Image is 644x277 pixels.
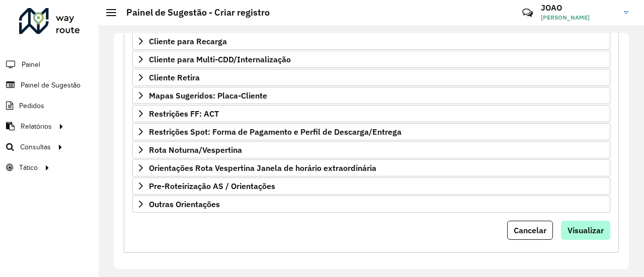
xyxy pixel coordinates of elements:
a: Orientações Rota Vespertina Janela de horário extraordinária [132,159,610,176]
span: Cancelar [514,225,546,235]
span: Tático [19,162,38,173]
span: Rota Noturna/Vespertina [149,146,242,154]
span: Cliente Retira [149,73,200,81]
a: Rota Noturna/Vespertina [132,141,610,158]
a: Outras Orientações [132,196,610,213]
a: Cliente para Multi-CDD/Internalização [132,51,610,68]
span: Consultas [20,142,51,152]
a: Mapas Sugeridos: Placa-Cliente [132,87,610,104]
a: Contato Rápido [517,2,538,24]
span: Restrições Spot: Forma de Pagamento e Perfil de Descarga/Entrega [149,128,401,136]
h2: Painel de Sugestão - Criar registro [116,7,270,18]
a: Pre-Roteirização AS / Orientações [132,177,610,195]
span: Relatórios [21,121,52,132]
a: Restrições FF: ACT [132,105,610,122]
span: Pedidos [19,101,44,111]
span: Painel [22,59,40,70]
span: Mapas Sugeridos: Placa-Cliente [149,91,267,100]
a: Restrições Spot: Forma de Pagamento e Perfil de Descarga/Entrega [132,123,610,140]
span: Orientações Rota Vespertina Janela de horário extraordinária [149,164,376,172]
button: Visualizar [561,221,610,240]
span: Visualizar [568,225,604,235]
h3: JOAO [541,3,616,13]
a: Cliente Retira [132,69,610,86]
button: Cancelar [507,221,553,240]
span: Pre-Roteirização AS / Orientações [149,182,275,190]
span: Outras Orientações [149,200,220,208]
span: Painel de Sugestão [21,80,80,90]
span: [PERSON_NAME] [541,13,616,22]
span: Cliente para Recarga [149,37,227,45]
a: Cliente para Recarga [132,33,610,50]
span: Restrições FF: ACT [149,110,219,118]
span: Cliente para Multi-CDD/Internalização [149,55,291,63]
